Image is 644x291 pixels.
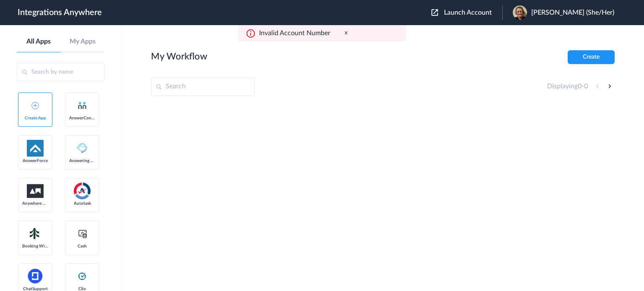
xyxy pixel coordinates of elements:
a: All Apps [17,38,61,46]
img: chatsupport-icon.svg [27,268,44,285]
button: Create [568,50,615,64]
span: Booking Widget [22,244,48,249]
span: Autotask [69,201,95,206]
input: Search by name [17,63,104,81]
h4: Displaying - [547,82,588,90]
img: 0dcf920b-5abf-471e-b882-d3856b5df331.jpeg [513,5,527,20]
span: Create App [22,116,48,121]
a: My Apps [61,38,105,46]
span: [PERSON_NAME] (She/Her) [531,9,614,17]
span: 0 [578,83,582,90]
img: cash-logo.svg [77,229,88,239]
img: answerconnect-logo.svg [77,100,87,111]
h2: My Workflow [151,51,207,62]
span: Anywhere Works [22,201,48,206]
button: Launch Account [431,9,502,17]
img: aww.png [27,184,44,198]
h1: Integrations Anywhere [18,8,102,18]
span: AnswerForce [22,158,48,163]
span: Cash [69,244,95,249]
span: 0 [584,83,588,90]
span: AnswerConnect [69,116,95,121]
p: Invalid Account Number [259,29,330,37]
span: Answering Service [69,158,95,163]
img: launch-acct-icon.svg [431,9,438,16]
img: af-app-logo.svg [27,140,44,157]
span: Launch Account [444,9,492,16]
img: Answering_service.png [74,140,91,157]
img: add-icon.svg [31,102,39,109]
input: Search [151,77,255,96]
img: Setmore_Logo.svg [27,226,44,241]
img: clio-logo.svg [77,271,87,281]
img: autotask.png [74,183,91,199]
button: x [345,29,348,36]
